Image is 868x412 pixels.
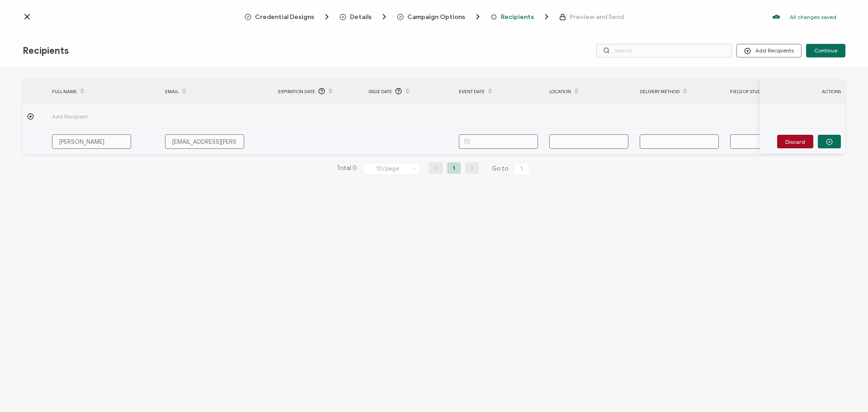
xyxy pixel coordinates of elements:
span: Recipients [23,45,69,57]
span: Recipients [491,12,551,21]
span: Go to [492,162,532,175]
input: Select [363,163,420,175]
div: Delivery Method [635,84,726,99]
input: Search [596,44,732,57]
button: Discard [777,135,813,148]
span: Credential Designs [255,14,314,20]
span: Campaign Options [397,12,482,21]
span: Add Recipient [52,111,138,122]
span: Campaign Options [407,14,465,20]
div: Event Date [454,84,545,99]
span: Details [340,12,389,21]
p: All changes saved [790,14,836,20]
span: Expiration Date [278,86,315,97]
span: Details [350,14,372,20]
input: Jane Doe [52,134,131,149]
iframe: Chat Widget [823,369,868,412]
span: Continue [814,48,837,53]
div: Field of Study [726,84,816,99]
span: Total 0 [337,162,357,175]
input: someone@example.com [165,134,244,149]
button: Add Recipients [736,44,802,57]
span: Recipients [501,14,534,20]
div: ACTIONS [759,86,845,97]
div: EMAIL [160,84,274,99]
span: Preview and Send [559,14,624,20]
span: Credential Designs [245,12,331,21]
div: Breadcrumb [245,12,624,21]
div: Location [545,84,635,99]
span: Issue Date [368,86,392,97]
li: 1 [447,162,461,174]
div: FULL NAME [47,84,160,99]
span: Preview and Send [570,14,624,20]
button: Continue [806,44,845,57]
